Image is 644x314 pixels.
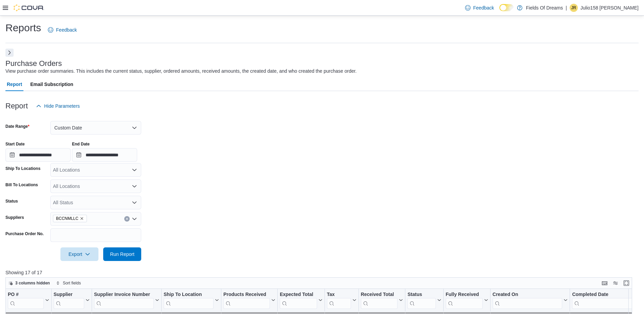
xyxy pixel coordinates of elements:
[572,292,642,309] div: Completed Date
[280,292,317,298] div: Expected Total
[446,292,483,309] div: Fully Received
[110,251,134,258] span: Run Report
[56,215,78,222] span: BCCNMLLC
[5,231,44,237] label: Purchase Order No.
[94,292,154,309] div: Supplier Invoice Number
[164,292,214,298] div: Ship To Location
[499,4,514,11] input: Dark Mode
[361,292,398,298] div: Received Total
[5,102,28,110] h3: Report
[566,4,567,12] p: |
[446,292,483,298] div: Fully Received
[30,77,73,91] span: Email Subscription
[164,292,214,309] div: Ship To Location
[60,247,98,261] button: Export
[5,21,41,35] h1: Reports
[132,184,137,189] button: Open list of options
[7,77,22,91] span: Report
[407,292,436,298] div: Status
[581,4,639,12] p: Julio158 [PERSON_NAME]
[572,292,642,298] div: Completed Date
[6,279,53,287] button: 3 columns hidden
[462,1,497,15] a: Feedback
[53,279,84,287] button: Sort fields
[44,103,80,109] span: Hide Parameters
[5,215,24,220] label: Suppliers
[72,148,137,162] input: Press the down key to open a popover containing a calendar.
[327,292,351,298] div: Tax
[407,292,441,309] button: Status
[14,4,44,11] img: Cova
[5,198,18,204] label: Status
[5,124,30,129] label: Date Range
[493,292,563,298] div: Created On
[8,292,44,298] div: PO #
[5,68,357,75] div: View purchase order summaries. This includes the current status, supplier, ordered amounts, recei...
[80,216,84,221] button: Remove BCCNMLLC from selection in this group
[407,292,436,309] div: Status
[72,141,90,147] label: End Date
[8,292,49,309] button: PO #
[54,292,84,309] div: Supplier
[50,121,141,135] button: Custom Date
[493,292,568,309] button: Created On
[54,292,84,298] div: Supplier
[132,216,137,222] button: Open list of options
[132,167,137,173] button: Open list of options
[5,182,38,188] label: Bill To Locations
[361,292,398,309] div: Received Total
[5,166,40,171] label: Ship To Locations
[53,215,87,222] span: BCCNMLLC
[5,59,62,68] h3: Purchase Orders
[94,292,154,298] div: Supplier Invoice Number
[223,292,270,298] div: Products Received
[327,292,351,309] div: Tax
[103,247,141,261] button: Run Report
[132,200,137,205] button: Open list of options
[223,292,275,309] button: Products Received
[611,279,620,287] button: Display options
[15,280,50,286] span: 3 columns hidden
[493,292,563,309] div: Created On
[280,292,323,309] button: Expected Total
[5,269,639,276] p: Showing 17 of 17
[54,292,90,309] button: Supplier
[571,4,576,12] span: JR
[65,247,94,261] span: Export
[361,292,403,309] button: Received Total
[94,292,159,309] button: Supplier Invoice Number
[5,49,14,57] button: Next
[5,148,71,162] input: Press the down key to open a popover containing a calendar.
[63,280,81,286] span: Sort fields
[622,279,630,287] button: Enter fullscreen
[446,292,488,309] button: Fully Received
[473,4,494,11] span: Feedback
[327,292,356,309] button: Tax
[164,292,219,309] button: Ship To Location
[601,279,609,287] button: Keyboard shortcuts
[124,216,130,222] button: Clear input
[280,292,317,309] div: Expected Total
[223,292,270,309] div: Products Received
[33,99,82,113] button: Hide Parameters
[526,4,563,12] p: Fields Of Dreams
[5,141,25,147] label: Start Date
[56,27,77,33] span: Feedback
[570,4,578,12] div: Julio158 Retana
[8,292,44,309] div: PO # URL
[45,23,79,37] a: Feedback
